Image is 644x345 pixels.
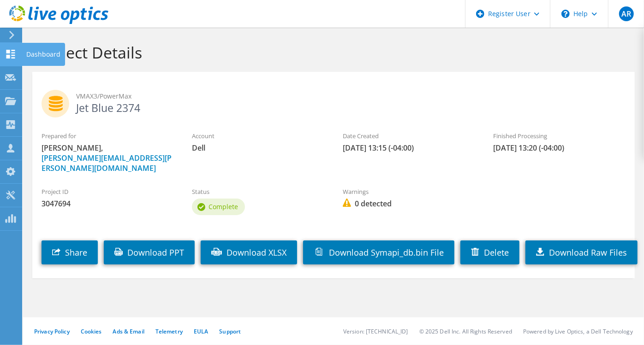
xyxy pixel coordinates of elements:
label: Account [192,131,324,140]
a: Cookies [81,327,102,335]
span: [PERSON_NAME], [42,143,173,173]
label: Prepared for [42,131,173,140]
a: Delete [460,240,519,264]
label: Project ID [42,187,173,196]
label: Date Created [343,131,475,140]
a: Ads & Email [113,327,144,335]
li: Powered by Live Optics, a Dell Technology [523,327,633,335]
a: EULA [194,327,208,335]
a: Download PPT [104,240,195,264]
label: Status [192,187,324,196]
span: [DATE] 13:20 (-04:00) [493,143,625,153]
li: Version: [TECHNICAL_ID] [343,327,408,335]
span: [DATE] 13:15 (-04:00) [343,143,475,153]
div: Dashboard [22,43,65,66]
a: Privacy Policy [34,327,70,335]
span: Dell [192,143,324,153]
h2: Jet Blue 2374 [42,90,626,113]
a: Download XLSX [201,240,297,264]
span: AR [619,6,634,21]
a: Share [42,240,98,264]
a: Telemetry [155,327,183,335]
svg: \n [561,10,570,18]
label: Finished Processing [493,131,625,140]
a: Support [219,327,241,335]
span: Complete [209,202,238,211]
span: 0 detected [343,199,475,209]
a: Download Symapi_db.bin File [303,240,454,264]
span: 3047694 [42,199,173,209]
span: VMAX3/PowerMax [76,91,626,101]
h1: Project Details [37,43,626,62]
label: Warnings [343,187,475,196]
a: [PERSON_NAME][EMAIL_ADDRESS][PERSON_NAME][DOMAIN_NAME] [42,153,172,173]
a: Download Raw Files [525,240,638,264]
li: © 2025 Dell Inc. All Rights Reserved [419,327,512,335]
